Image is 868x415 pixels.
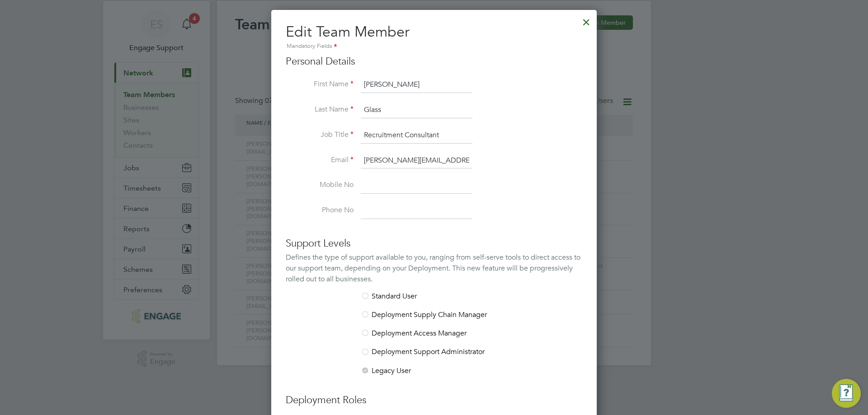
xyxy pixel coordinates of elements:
label: Email [286,155,354,165]
li: Deployment Support Administrator [286,347,582,366]
label: First Name [286,79,354,89]
h3: Deployment Roles [286,394,582,407]
label: Phone No [286,205,354,215]
li: Standard User [286,292,582,310]
div: Defines the type of support available to you, ranging from self-serve tools to direct access to o... [286,252,582,284]
h3: Support Levels [286,237,582,250]
li: Legacy User [286,366,582,376]
label: Last Name [286,105,354,114]
h3: Personal Details [286,55,582,68]
h2: Edit Team Member [286,23,582,51]
li: Deployment Supply Chain Manager [286,310,582,329]
label: Mobile No [286,180,354,190]
label: Job Title [286,130,354,140]
button: Engage Resource Center [832,379,861,408]
div: Mandatory Fields [286,42,582,51]
li: Deployment Access Manager [286,329,582,347]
